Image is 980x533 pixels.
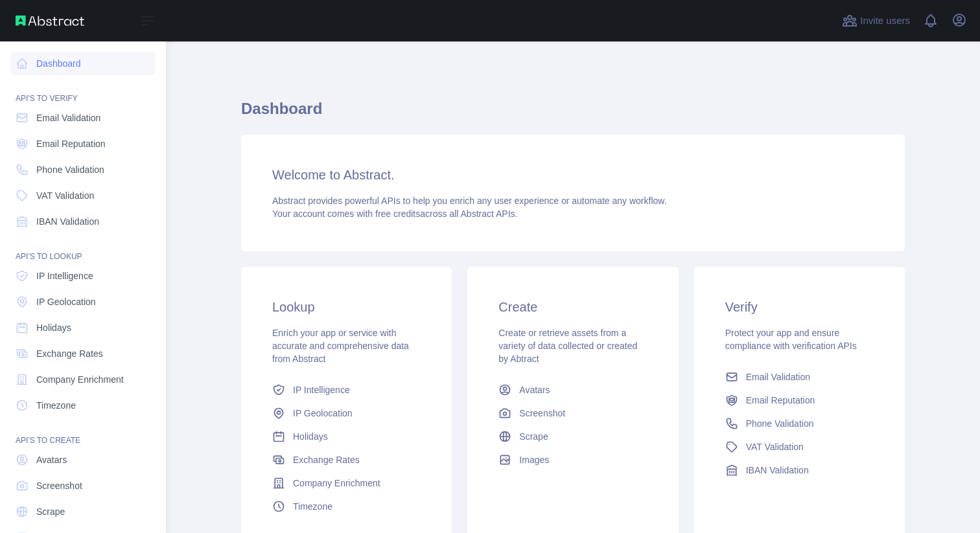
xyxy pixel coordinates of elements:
[10,52,156,75] a: Dashboard
[498,298,647,316] h3: Create
[10,290,156,313] a: IP Geolocation
[10,210,156,233] a: IBAN Validation
[10,368,156,391] a: Company Enrichment
[293,453,360,466] span: Exchange Rates
[293,407,353,420] span: IP Geolocation
[36,137,106,150] span: Email Reputation
[36,269,93,282] span: IP Intelligence
[493,402,652,425] a: Screenshot
[10,342,156,365] a: Exchange Rates
[10,236,156,262] div: API'S TO LOOKUP
[293,500,332,513] span: Timezone
[10,158,156,181] a: Phone Validation
[10,448,156,471] a: Avatars
[267,495,426,518] a: Timezone
[860,14,910,28] span: Invite users
[10,500,156,523] a: Scrape
[519,430,548,443] span: Scrape
[493,425,652,448] a: Scrape
[720,365,879,389] a: Email Validation
[519,407,565,420] span: Screenshot
[267,471,426,495] a: Company Enrichment
[10,420,156,446] div: API'S TO CREATE
[36,453,67,466] span: Avatars
[720,412,879,435] a: Phone Validation
[10,474,156,497] a: Screenshot
[272,209,517,219] span: Your account comes with across all Abstract APIs.
[293,477,380,490] span: Company Enrichment
[493,378,652,402] a: Avatars
[493,448,652,471] a: Images
[10,132,156,155] a: Email Reputation
[725,328,857,351] span: Protect your app and ensure compliance with verification APIs
[10,78,156,104] div: API'S TO VERIFY
[720,389,879,412] a: Email Reputation
[498,328,637,364] span: Create or retrieve assets from a variety of data collected or created by Abtract
[10,264,156,288] a: IP Intelligence
[272,328,409,364] span: Enrich your app or service with accurate and comprehensive data from Abstract
[293,383,350,396] span: IP Intelligence
[746,440,804,453] span: VAT Validation
[519,453,549,466] span: Images
[839,10,913,31] button: Invite users
[36,321,71,334] span: Holidays
[36,505,65,518] span: Scrape
[241,98,905,130] h1: Dashboard
[10,106,156,130] a: Email Validation
[267,448,426,471] a: Exchange Rates
[293,430,328,443] span: Holidays
[16,16,84,26] img: Abstract API
[10,184,156,207] a: VAT Validation
[746,370,810,383] span: Email Validation
[10,316,156,339] a: Holidays
[267,402,426,425] a: IP Geolocation
[36,215,99,228] span: IBAN Validation
[36,399,76,412] span: Timezone
[746,394,815,407] span: Email Reputation
[36,163,104,176] span: Phone Validation
[36,479,82,492] span: Screenshot
[10,394,156,417] a: Timezone
[375,209,420,219] span: free credits
[746,464,809,477] span: IBAN Validation
[36,295,96,308] span: IP Geolocation
[272,166,874,184] h3: Welcome to Abstract.
[519,383,550,396] span: Avatars
[36,189,94,202] span: VAT Validation
[267,425,426,448] a: Holidays
[36,373,124,386] span: Company Enrichment
[36,111,100,124] span: Email Validation
[272,298,421,316] h3: Lookup
[267,378,426,402] a: IP Intelligence
[272,196,667,206] span: Abstract provides powerful APIs to help you enrich any user experience or automate any workflow.
[746,417,814,430] span: Phone Validation
[725,298,874,316] h3: Verify
[720,459,879,482] a: IBAN Validation
[36,347,103,360] span: Exchange Rates
[720,435,879,459] a: VAT Validation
